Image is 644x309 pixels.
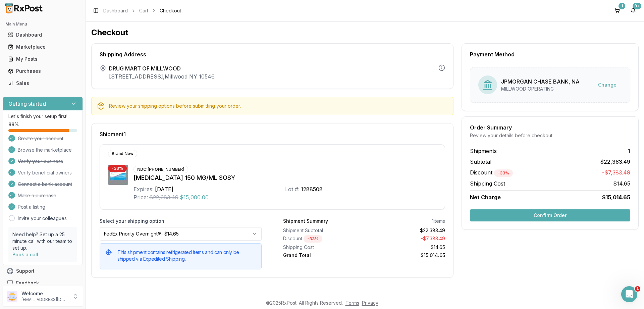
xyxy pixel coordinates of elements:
[3,66,83,76] button: Purchases
[5,65,80,77] a: Purchases
[180,193,209,201] span: $15,000.00
[470,209,630,221] button: Confirm Order
[16,280,39,287] span: Feedback
[494,169,513,177] div: - 33 %
[5,41,80,53] a: Marketplace
[91,27,639,38] h1: Checkout
[432,218,445,224] div: 1 items
[3,3,46,13] img: RxPost Logo
[109,64,215,72] span: DRUG MART OF MILLWOOD
[12,252,38,257] a: Book a call
[133,193,148,201] div: Price:
[628,147,630,155] span: 1
[18,169,72,176] span: Verify beneficial owners
[602,168,630,177] span: -$7,383.49
[18,215,67,222] a: Invite your colleagues
[8,100,46,108] h3: Getting started
[283,244,362,251] div: Shipping Cost
[593,79,622,91] button: Change
[600,158,630,166] span: $22,383.49
[283,252,362,259] div: Grand Total
[283,235,362,243] div: Discount
[8,44,77,50] div: Marketplace
[362,300,378,306] a: Privacy
[367,235,445,243] div: - $7,383.49
[149,193,178,201] span: $22,383.49
[470,194,501,201] span: Net Charge
[8,68,77,74] div: Purchases
[8,121,19,128] span: 88 %
[304,235,322,243] div: - 33 %
[8,56,77,62] div: My Posts
[109,103,448,109] div: Review your shipping options before submitting your order.
[619,3,625,9] div: 1
[367,252,445,259] div: $15,014.65
[285,185,300,193] div: Lot #:
[501,78,580,86] div: JPMORGAN CHASE BANK, NA
[103,7,128,14] a: Dashboard
[108,150,137,157] div: Brand New
[470,179,505,188] span: Shipping Cost
[108,165,127,172] div: - 33 %
[470,158,491,166] span: Subtotal
[109,72,215,81] p: [STREET_ADDRESS] , Millwood NY 10546
[18,181,72,188] span: Connect a bank account
[633,3,641,9] div: 9+
[612,5,623,16] button: 1
[103,7,181,14] nav: breadcrumb
[108,165,128,185] img: Skyrizi 150 MG/ML SOSY
[470,132,630,139] div: Review your details before checkout
[18,135,63,142] span: Create your account
[12,231,73,251] p: Need help? Set up a 25 minute call with our team to set up.
[18,158,63,165] span: Verify your business
[3,265,83,277] button: Support
[635,286,640,292] span: 1
[133,166,188,173] div: NDC: [PHONE_NUMBER]
[100,132,126,137] span: Shipment 1
[3,42,83,52] button: Marketplace
[8,80,77,87] div: Sales
[18,204,45,210] span: Post a listing
[3,54,83,64] button: My Posts
[367,227,445,234] div: $22,383.49
[3,30,83,40] button: Dashboard
[470,52,630,57] div: Payment Method
[100,52,445,57] div: Shipping Address
[5,21,80,27] h2: Main Menu
[7,291,17,302] img: User avatar
[5,29,80,41] a: Dashboard
[133,185,154,193] div: Expires:
[3,277,83,289] button: Feedback
[3,78,83,89] button: Sales
[21,290,68,297] p: Welcome
[8,32,77,38] div: Dashboard
[117,249,256,262] h5: This shipment contains refrigerated items and can only be shipped via Expedited Shipping.
[301,185,323,193] div: 1288508
[18,147,72,153] span: Browse the marketplace
[470,147,497,155] span: Shipments
[367,244,445,251] div: $14.65
[133,173,437,183] div: [MEDICAL_DATA] 150 MG/ML SOSY
[283,227,362,234] div: Shipment Subtotal
[345,300,359,306] a: Terms
[628,5,639,16] button: 9+
[602,193,630,201] span: $15,014.65
[283,218,328,224] div: Shipment Summary
[18,192,56,199] span: Make a purchase
[5,77,80,89] a: Sales
[621,286,637,302] iframe: Intercom live chat
[470,125,630,130] div: Order Summary
[100,218,262,224] label: Select your shipping option
[470,169,513,176] span: Discount
[139,7,148,14] a: Cart
[21,297,68,302] p: [EMAIL_ADDRESS][DOMAIN_NAME]
[5,53,80,65] a: My Posts
[155,185,173,193] div: [DATE]
[160,7,181,14] span: Checkout
[8,113,77,120] p: Let's finish your setup first!
[613,179,630,188] span: $14.65
[501,86,580,92] div: MILLWOOD OPERATING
